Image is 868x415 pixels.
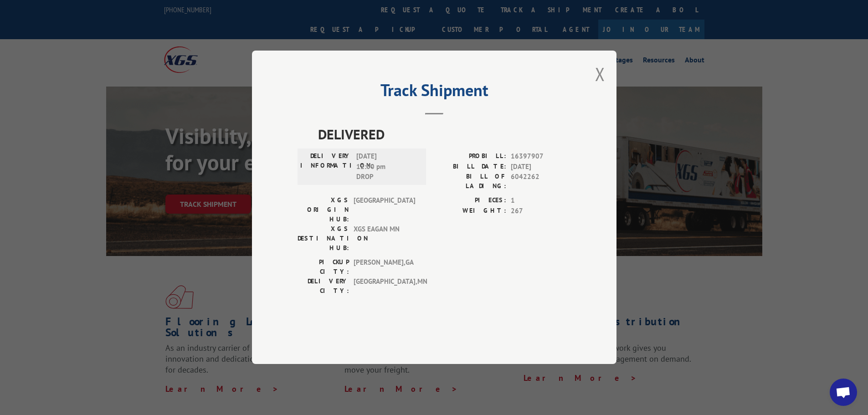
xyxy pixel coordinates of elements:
[298,84,571,101] h2: Track Shipment
[434,172,506,191] label: BILL OF LADING:
[298,225,349,253] label: XGS DESTINATION HUB:
[356,152,418,183] span: [DATE] 12:00 pm DROP
[298,258,349,277] label: PICKUP CITY:
[830,379,857,406] div: Open chat
[300,152,352,183] label: DELIVERY INFORMATION:
[511,162,571,172] span: [DATE]
[298,196,349,225] label: XGS ORIGIN HUB:
[595,62,605,86] button: Close modal
[434,162,506,172] label: BILL DATE:
[354,258,415,277] span: [PERSON_NAME] , GA
[511,196,571,206] span: 1
[434,196,506,206] label: PIECES:
[318,124,571,145] span: DELIVERED
[354,277,415,296] span: [GEOGRAPHIC_DATA] , MN
[434,206,506,216] label: WEIGHT:
[511,206,571,216] span: 267
[298,277,349,296] label: DELIVERY CITY:
[511,172,571,191] span: 6042262
[354,225,415,253] span: XGS EAGAN MN
[434,152,506,162] label: PROBILL:
[511,152,571,162] span: 16397907
[354,196,415,225] span: [GEOGRAPHIC_DATA]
